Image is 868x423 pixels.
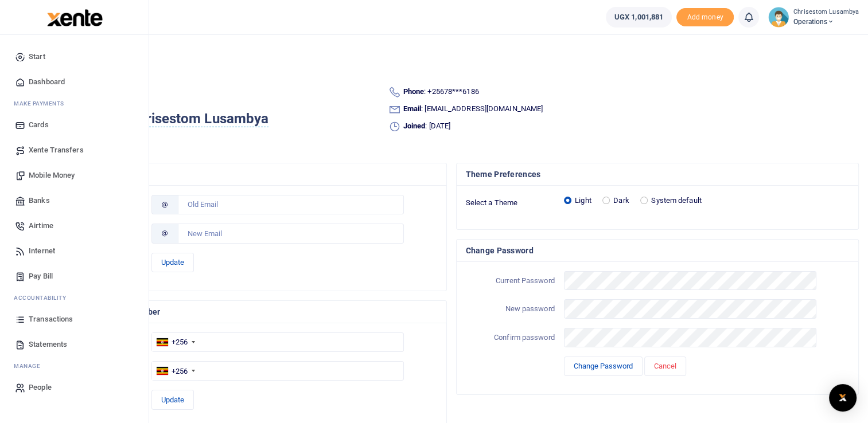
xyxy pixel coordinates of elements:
span: Operations [793,17,859,27]
span: Transactions [29,314,73,325]
a: Add money [676,12,734,21]
span: anage [20,362,41,370]
a: profile-user Chrisestom Lusambya Operations [768,7,859,28]
label: Select a Theme [461,197,559,209]
a: People [9,375,139,400]
label: Dark [613,195,629,206]
a: Xente Transfers [9,138,139,163]
li: Wallet ballance [601,7,676,28]
li: M [9,95,139,112]
span: Cards [29,119,49,131]
label: Current Password [461,275,559,287]
img: profile-user [768,7,789,28]
h4: Change your email [53,168,437,181]
h4: Change Password [466,244,850,257]
span: Xente Transfers [29,144,84,156]
label: Confirm password [461,332,559,343]
a: Banks [9,188,139,213]
button: Update [151,253,194,272]
span: Dashboard [29,76,65,88]
a: Statements [9,332,139,357]
li: Toup your wallet [676,8,734,27]
span: Mobile Money [29,170,75,181]
li: M [9,357,139,375]
b: Joined [403,122,426,130]
span: UGX 1,001,881 [614,11,663,23]
a: Start [9,44,139,69]
span: Banks [29,195,50,206]
a: Dashboard [9,69,139,95]
span: People [29,382,52,393]
small: Chrisestom Lusambya [793,7,859,17]
div: Open Intercom Messenger [829,384,857,412]
span: Internet [29,245,55,257]
a: Transactions [9,307,139,332]
div: +256 [172,336,188,348]
h4: Change your phone number [53,305,437,318]
h4: Theme Preferences [466,168,850,181]
span: Statements [29,339,67,350]
span: ake Payments [20,99,64,108]
img: logo-large [47,9,103,26]
span: countability [22,293,66,302]
a: UGX 1,001,881 [606,7,672,28]
span: Airtime [29,220,53,232]
h4: My profile [44,49,859,62]
a: Internet [9,238,139,264]
label: System default [651,195,701,206]
b: Email [403,104,422,113]
li: : +25678***6186 [388,86,850,99]
button: Update [151,390,194,409]
span: Start [29,51,45,62]
a: Airtime [9,213,139,238]
li: : [EMAIL_ADDRESS][DOMAIN_NAME] [388,103,850,116]
span: Pay Bill [29,271,53,282]
div: +256 [172,366,188,377]
a: Pay Bill [9,264,139,289]
li: : [DATE] [388,120,850,133]
span: Chrisestom Lusambya [129,111,268,127]
label: New password [461,303,559,315]
input: Old Email [178,195,404,214]
button: Change Password [564,357,643,376]
label: Light [575,195,591,206]
li: Ac [9,289,139,307]
input: New Email [178,224,404,243]
a: Cards [9,112,139,138]
span: Add money [676,8,734,27]
a: Mobile Money [9,163,139,188]
button: Cancel [644,357,686,376]
div: Uganda: +256 [152,333,198,351]
div: Uganda: +256 [152,362,198,380]
b: Phone [403,87,425,96]
a: logo-small logo-large logo-large [46,13,103,21]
